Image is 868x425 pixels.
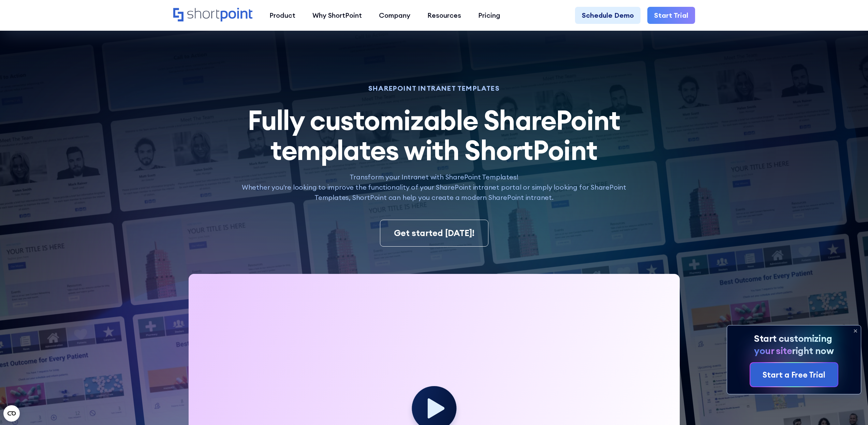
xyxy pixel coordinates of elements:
[304,7,370,24] a: Why ShortPoint
[379,10,410,20] div: Company
[173,8,253,23] a: Home
[834,392,868,425] iframe: Chat Widget
[235,172,634,203] p: Transform your Intranet with SharePoint Templates! Whether you're looking to improve the function...
[394,227,474,240] div: Get started [DATE]!
[235,85,634,91] h1: SHAREPOINT INTRANET TEMPLATES
[419,7,470,24] a: Resources
[312,10,362,20] div: Why ShortPoint
[269,10,295,20] div: Product
[370,7,419,24] a: Company
[3,405,20,422] button: Open CMP widget
[478,10,500,20] div: Pricing
[380,220,488,247] a: Get started [DATE]!
[763,369,825,381] div: Start a Free Trial
[427,10,461,20] div: Resources
[647,7,695,24] a: Start Trial
[248,103,620,167] span: Fully customizable SharePoint templates with ShortPoint
[750,363,838,387] a: Start a Free Trial
[261,7,304,24] a: Product
[575,7,641,24] a: Schedule Demo
[470,7,509,24] a: Pricing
